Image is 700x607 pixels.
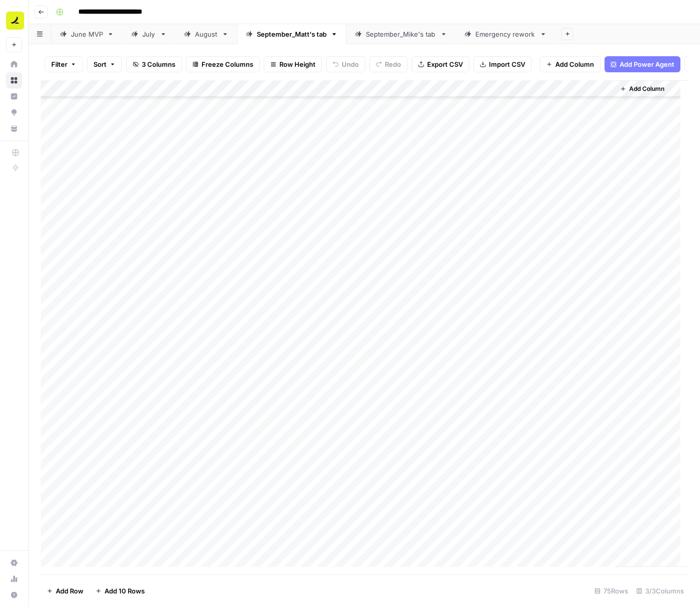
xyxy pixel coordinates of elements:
button: 3 Columns [126,56,182,72]
img: Ramp Logo [6,12,24,30]
a: June MVP [51,24,123,44]
span: Add 10 Rows [105,586,145,596]
div: September_Matt's tab [257,29,327,39]
button: Add Power Agent [605,56,680,72]
span: Import CSV [489,59,525,69]
a: Settings [6,555,22,571]
button: Freeze Columns [186,56,260,72]
div: August [195,29,218,39]
span: Undo [342,59,359,69]
button: Workspace: Ramp [6,8,22,33]
button: Sort [87,56,122,72]
span: Add Column [629,84,664,93]
div: 3/3 Columns [632,583,688,599]
button: Redo [369,56,408,72]
span: Export CSV [427,59,463,69]
div: 75 Rows [590,583,632,599]
div: September_Mike's tab [366,29,436,39]
div: July [142,29,156,39]
button: Help + Support [6,587,22,603]
button: Filter [45,56,83,72]
a: Home [6,56,22,72]
button: Export CSV [412,56,469,72]
span: Sort [93,59,107,69]
button: Import CSV [473,56,532,72]
div: June MVP [71,29,103,39]
button: Add Column [540,56,601,72]
a: Emergency rework [456,24,555,44]
a: Insights [6,88,22,104]
span: Freeze Columns [202,59,253,69]
a: July [123,24,175,44]
button: Undo [326,56,365,72]
button: Add Row [41,583,89,599]
span: Row Height [279,59,316,69]
span: 3 Columns [142,59,175,69]
button: Add Column [616,82,668,95]
button: Add 10 Rows [89,583,151,599]
span: Add Power Agent [620,59,674,69]
span: Add Row [56,586,83,596]
button: Row Height [264,56,322,72]
a: Opportunities [6,104,22,120]
span: Filter [51,59,67,69]
a: Browse [6,72,22,88]
a: Usage [6,571,22,587]
a: Your Data [6,120,22,137]
a: August [175,24,237,44]
span: Redo [385,59,401,69]
a: September_Matt's tab [237,24,346,44]
span: Add Column [555,59,594,69]
a: September_Mike's tab [346,24,456,44]
div: Emergency rework [475,29,536,39]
